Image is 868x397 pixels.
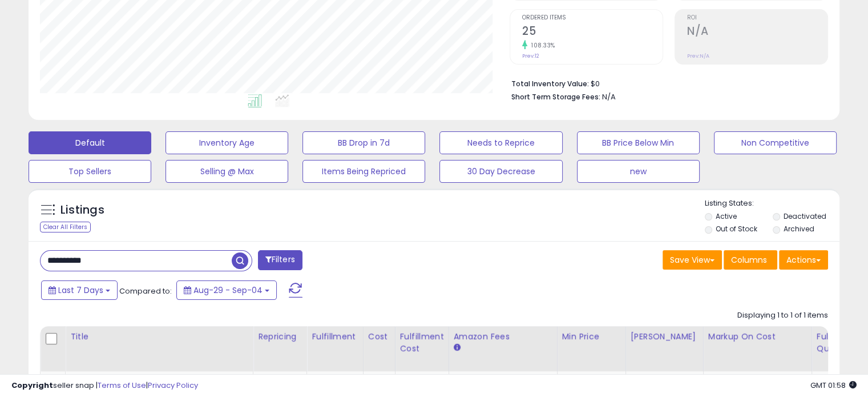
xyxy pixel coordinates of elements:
button: new [577,160,700,183]
label: Archived [783,224,814,234]
button: Non Competitive [714,131,837,154]
span: N/A [602,91,616,102]
div: Amazon Fees [454,331,552,343]
div: Repricing [258,331,302,343]
button: BB Drop in 7d [302,131,425,154]
span: Aug-29 - Sep-04 [193,284,263,296]
a: Privacy Policy [148,380,198,391]
button: Needs to Reprice [439,131,562,154]
label: Out of Stock [716,224,757,234]
div: Clear All Filters [40,222,91,232]
div: seller snap | | [11,380,198,391]
div: Fulfillable Quantity [817,331,856,355]
h2: 25 [522,25,663,40]
button: Items Being Repriced [302,160,425,183]
button: Inventory Age [165,131,288,154]
div: Fulfillment [312,331,358,343]
b: Total Inventory Value: [511,79,589,89]
span: Compared to: [119,286,172,296]
label: Deactivated [783,211,826,221]
div: Title [70,331,248,343]
button: Columns [724,250,777,270]
div: Fulfillment Cost [400,331,444,355]
strong: Copyright [11,380,53,391]
div: Displaying 1 to 1 of 1 items [737,310,828,321]
button: Aug-29 - Sep-04 [176,280,277,300]
span: Last 7 Days [58,284,103,296]
small: 108.33% [527,41,555,50]
span: ROI [687,15,827,21]
small: Prev: 12 [522,53,539,59]
button: Filters [258,250,302,270]
button: Selling @ Max [165,160,288,183]
button: BB Price Below Min [577,131,700,154]
li: $0 [511,76,819,90]
span: Ordered Items [522,15,663,21]
button: Top Sellers [29,160,151,183]
label: Active [716,211,737,221]
button: Default [29,131,151,154]
div: Markup on Cost [708,331,807,343]
h5: Listings [60,202,104,218]
small: Prev: N/A [687,53,709,59]
div: Min Price [562,331,621,343]
div: [PERSON_NAME] [631,331,699,343]
a: Terms of Use [98,380,146,391]
button: Save View [663,250,722,270]
h2: N/A [687,25,827,40]
button: Actions [779,250,828,270]
div: Cost [368,331,390,343]
span: Columns [731,254,767,266]
th: The percentage added to the cost of goods (COGS) that forms the calculator for Min & Max prices. [703,326,812,371]
small: Amazon Fees. [454,343,461,353]
b: Short Term Storage Fees: [511,92,600,102]
p: Listing States: [705,198,839,209]
button: 30 Day Decrease [439,160,562,183]
span: 2025-09-12 01:58 GMT [810,380,857,391]
button: Last 7 Days [41,280,118,300]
